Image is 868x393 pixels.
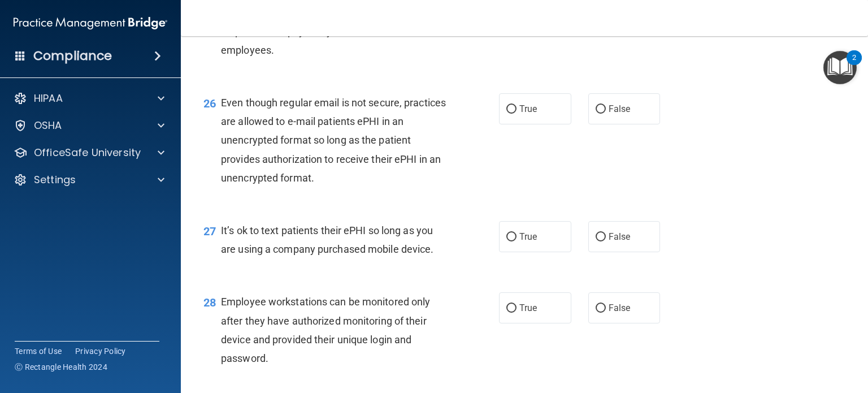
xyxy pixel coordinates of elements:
input: False [596,105,606,114]
p: OSHA [34,119,62,132]
span: False [609,103,631,114]
a: OSHA [14,119,164,132]
input: False [596,233,606,241]
span: 26 [203,97,216,110]
span: True [519,303,537,313]
span: False [609,231,631,242]
input: False [596,304,606,313]
span: True [519,103,537,114]
h4: Compliance [33,48,112,64]
input: True [506,233,517,241]
span: True [519,231,537,242]
span: Employee workstations can be monitored only after they have authorized monitoring of their device... [221,296,430,364]
button: Open Resource Center, 2 new notifications [823,51,857,84]
a: OfficeSafe University [14,146,164,159]
p: OfficeSafe University [34,146,141,159]
span: Even though regular email is not secure, practices are allowed to e-mail patients ePHI in an unen... [221,97,446,184]
a: Settings [14,173,164,187]
p: Settings [34,173,76,187]
span: 28 [203,296,216,309]
span: Ⓒ Rectangle Health 2024 [15,361,107,373]
p: HIPAA [34,92,63,105]
input: True [506,304,517,313]
span: 27 [203,224,216,238]
span: False [609,303,631,313]
a: Privacy Policy [75,346,126,357]
div: 2 [852,58,856,72]
a: HIPAA [14,92,164,105]
a: Terms of Use [15,346,62,357]
iframe: Drift Widget Chat Controller [673,313,854,358]
img: PMB logo [14,12,167,34]
input: True [506,105,517,114]
span: It’s ok to text patients their ePHI so long as you are using a company purchased mobile device. [221,224,433,255]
